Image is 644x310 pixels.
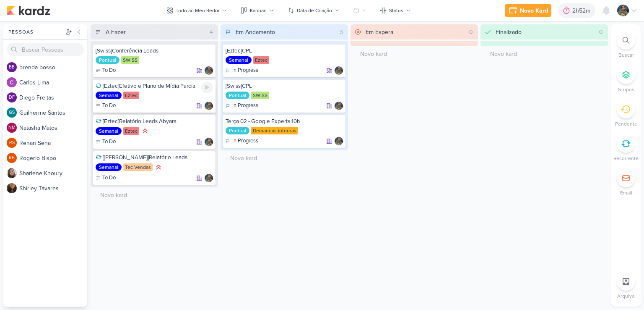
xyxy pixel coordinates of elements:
[520,6,548,15] div: Novo Kard
[336,28,346,37] div: 3
[335,102,343,110] div: Responsável: Isabella Gutierres
[615,120,637,128] p: Pendente
[226,102,258,110] div: In Progress
[141,127,149,135] div: Prioridade Alta
[121,56,139,64] div: SWISS
[96,82,213,90] div: [Eztec]Efetivo e Plano de Mídia Parcial
[19,78,87,87] div: C a r l o s L i m a
[496,28,522,37] div: Finalizado
[617,292,635,300] p: Arquivo
[19,169,87,178] div: S h a r l e n e K h o u r y
[96,118,213,125] div: [Eztec]Relatório Leads Abyara
[96,47,213,55] div: [Swiss]Conferência Leads
[236,28,275,37] div: Em Andamento
[466,28,476,37] div: 0
[19,123,87,132] div: N a t a s h a M a t o s
[7,108,17,118] div: Guilherme Santos
[96,174,116,182] div: To Do
[505,4,551,17] button: Novo Kard
[123,163,153,171] div: Tec Vendas
[7,123,17,133] div: Natasha Matos
[9,65,15,70] p: bb
[123,92,139,99] div: Eztec
[232,102,258,110] p: In Progress
[201,81,213,93] div: Ligar relógio
[154,163,163,171] div: Prioridade Alta
[19,184,87,193] div: S h i r l e y T a v a r e s
[106,28,126,37] div: A Fazer
[9,95,15,100] p: DF
[618,51,634,59] p: Buscar
[335,137,343,145] img: Isabella Gutierres
[8,126,16,130] p: NM
[102,66,116,75] p: To Do
[232,137,258,145] p: In Progress
[7,43,84,56] input: Buscar Pessoas
[7,77,17,87] img: Carlos Lima
[620,189,632,197] p: Email
[96,127,122,135] div: Semanal
[618,86,634,93] p: Grupos
[19,108,87,117] div: G u i l h e r m e S a n t o s
[7,5,50,16] img: kardz.app
[19,93,87,102] div: D i e g o F r e i t a s
[102,174,116,182] p: To Do
[96,154,213,161] div: [Tec Vendas]Relatório Leads
[102,138,116,146] p: To Do
[7,138,17,148] div: Renan Sena
[222,152,346,164] input: + Novo kard
[19,139,87,147] div: R e n a n S e n a
[226,92,249,99] div: Pontual
[611,31,641,59] li: Ctrl + F
[96,102,116,110] div: To Do
[7,183,17,193] img: Shirley Tavares
[251,127,298,134] div: Demandas internas
[251,92,269,99] div: SWISS
[335,66,343,75] img: Isabella Gutierres
[96,163,122,171] div: Semanal
[96,138,116,146] div: To Do
[205,174,213,182] img: Isabella Gutierres
[123,127,139,135] div: Eztec
[335,137,343,145] div: Responsável: Isabella Gutierres
[9,156,15,160] p: RB
[205,138,213,146] div: Responsável: Isabella Gutierres
[572,6,593,15] div: 2h52m
[206,28,216,37] div: 4
[92,189,216,201] input: + Novo kard
[226,56,252,64] div: Semanal
[226,66,258,75] div: In Progress
[617,5,629,16] img: Isabella Gutierres
[7,153,17,163] div: Rogerio Bispo
[226,118,343,125] div: Terça 02 - Google Experts 10h
[205,102,213,110] div: Responsável: Isabella Gutierres
[205,102,213,110] img: Isabella Gutierres
[96,66,116,75] div: To Do
[19,154,87,163] div: R o g e r i o B i s p o
[205,138,213,146] img: Isabella Gutierres
[102,102,116,110] p: To Do
[7,28,64,36] div: Pessoas
[352,48,476,60] input: + Novo kard
[205,174,213,182] div: Responsável: Isabella Gutierres
[9,141,15,145] p: RS
[19,63,87,72] div: b r e n d a b o s s o
[366,28,393,37] div: Em Espera
[232,66,258,75] p: In Progress
[596,28,606,37] div: 0
[96,56,119,64] div: Pontual
[7,168,17,178] img: Sharlene Khoury
[335,102,343,110] img: Isabella Gutierres
[7,92,17,102] div: Diego Freitas
[7,62,17,72] div: brenda bosso
[226,82,343,90] div: [Swiss]CPL
[253,56,269,64] div: Eztec
[613,155,639,162] p: Recorrente
[9,110,15,115] p: GS
[482,48,606,60] input: + Novo kard
[335,66,343,75] div: Responsável: Isabella Gutierres
[96,92,122,99] div: Semanal
[226,47,343,55] div: [Eztec]CPL
[205,66,213,75] img: Isabella Gutierres
[205,66,213,75] div: Responsável: Isabella Gutierres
